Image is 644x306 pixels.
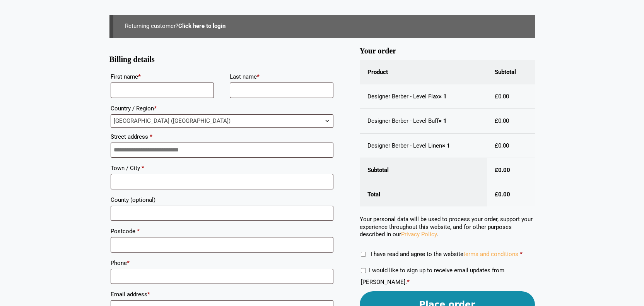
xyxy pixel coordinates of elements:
bdi: 0.00 [495,93,509,100]
span: United Kingdom (UK) [111,115,333,127]
span: Country / Region [111,114,333,128]
bdi: 0.00 [495,191,510,198]
strong: × 1 [439,93,447,100]
a: terms and conditions [463,251,518,258]
h3: Billing details [109,58,335,61]
input: I would like to sign up to receive email updates from [PERSON_NAME]. [361,268,366,273]
th: Subtotal [487,60,535,84]
td: Designer Berber - Level Buff [360,109,487,134]
a: Privacy Policy [401,231,437,238]
label: First name [111,71,214,83]
strong: × 1 [442,142,450,149]
span: £ [495,93,498,100]
bdi: 0.00 [495,117,509,124]
span: £ [495,142,498,149]
h3: Your order [360,50,535,53]
div: Returning customer? [109,15,535,38]
label: Postcode [111,225,333,237]
td: Designer Berber - Level Flax [360,84,487,109]
th: Subtotal [360,158,487,182]
label: Last name [230,71,333,83]
span: I have read and agree to the website [371,251,518,258]
span: £ [495,167,498,174]
label: Phone [111,257,333,269]
span: £ [495,117,498,124]
p: Your personal data will be used to process your order, support your experience throughout this we... [360,216,535,239]
label: Country / Region [111,103,333,114]
span: £ [495,191,498,198]
label: Street address [111,131,333,143]
label: Email address [111,289,333,300]
label: County [111,194,333,206]
th: Total [360,182,487,207]
label: I would like to sign up to receive email updates from [PERSON_NAME]. [361,267,504,285]
span: (optional) [130,196,155,203]
bdi: 0.00 [495,167,510,174]
a: Click here to login [178,22,225,29]
abbr: required [520,251,523,258]
th: Product [360,60,487,84]
strong: × 1 [439,117,447,124]
input: I have read and agree to the websiteterms and conditions * [361,252,366,257]
label: Town / City [111,162,333,174]
bdi: 0.00 [495,142,509,149]
td: Designer Berber - Level Linen [360,134,487,158]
